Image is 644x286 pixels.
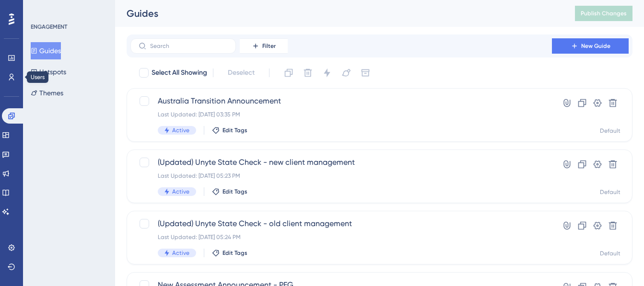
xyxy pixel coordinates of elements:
[150,43,228,49] input: Search
[158,218,525,229] span: (Updated) Unyte State Check - old client management
[222,188,247,195] span: Edit Tags
[600,188,621,196] div: Default
[262,42,276,50] span: Filter
[172,249,189,257] span: Active
[240,38,288,54] button: Filter
[31,84,63,102] button: Themes
[152,67,207,79] span: Select All Showing
[600,127,621,135] div: Default
[172,188,189,195] span: Active
[31,42,61,59] button: Guides
[581,42,610,50] span: New Guide
[127,7,551,20] div: Guides
[581,10,627,17] span: Publish Changes
[212,126,247,134] button: Edit Tags
[575,6,632,21] button: Publish Changes
[172,126,189,134] span: Active
[158,111,525,118] div: Last Updated: [DATE] 03:35 PM
[158,233,525,241] div: Last Updated: [DATE] 05:24 PM
[222,249,247,257] span: Edit Tags
[219,64,263,81] button: Deselect
[600,250,621,257] div: Default
[212,188,247,195] button: Edit Tags
[228,67,255,79] span: Deselect
[31,23,67,31] div: ENGAGEMENT
[158,157,525,168] span: (Updated) Unyte State Check - new client management
[158,172,525,180] div: Last Updated: [DATE] 05:23 PM
[31,63,66,80] button: Hotspots
[222,126,247,134] span: Edit Tags
[158,95,525,107] span: Australia Transition Announcement
[212,249,247,257] button: Edit Tags
[552,38,629,54] button: New Guide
